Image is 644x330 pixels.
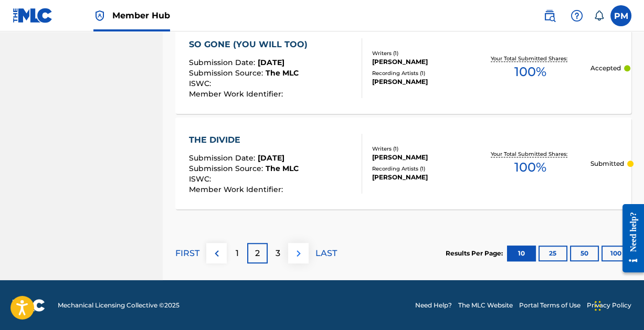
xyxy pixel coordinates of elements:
[539,5,560,26] a: Public Search
[58,301,180,310] span: Mechanical Licensing Collective © 2025
[590,63,621,73] p: Accepted
[372,69,470,77] div: Recording Artists ( 1 )
[210,247,223,260] img: left
[255,247,260,260] p: 2
[189,79,214,88] span: ISWC :
[592,280,644,330] iframe: Chat Widget
[571,9,583,22] img: help
[615,196,644,281] iframe: Resource Center
[189,174,214,184] span: ISWC :
[266,164,299,173] span: The MLC
[415,301,452,310] a: Need Help?
[372,165,470,173] div: Recording Artists ( 1 )
[258,58,284,67] span: [DATE]
[189,134,299,146] div: THE DIVIDE
[491,55,570,62] p: Your Total Submitted Shares:
[446,249,505,258] p: Results Per Page:
[543,9,556,22] img: search
[292,247,305,260] img: right
[458,301,513,310] a: The MLC Website
[189,68,266,78] span: Submission Source :
[315,247,337,260] p: LAST
[112,9,170,22] span: Member Hub
[189,89,286,99] span: Member Work Identifier :
[372,173,470,182] div: [PERSON_NAME]
[175,247,199,260] p: FIRST
[189,38,313,51] div: SO GONE (YOU WILL TOO)
[587,301,631,310] a: Privacy Policy
[566,5,587,26] div: Help
[594,10,604,21] div: Notifications
[372,77,470,87] div: [PERSON_NAME]
[491,150,570,158] p: Your Total Submitted Shares:
[507,246,536,261] button: 10
[601,246,630,261] button: 100
[590,159,624,168] p: Submitted
[236,247,239,260] p: 1
[189,153,258,163] span: Submission Date :
[372,153,470,162] div: [PERSON_NAME]
[372,145,470,153] div: Writers ( 1 )
[13,299,45,312] img: logo
[539,246,567,261] button: 25
[189,58,258,67] span: Submission Date :
[276,247,280,260] p: 3
[175,22,631,114] a: SO GONE (YOU WILL TOO)Submission Date:[DATE]Submission Source:The MLCISWC:Member Work Identifier:...
[570,246,599,261] button: 50
[610,5,631,26] div: User Menu
[372,49,470,57] div: Writers ( 1 )
[258,153,284,163] span: [DATE]
[519,301,580,310] a: Portal Terms of Use
[189,185,286,194] span: Member Work Identifier :
[175,118,631,209] a: THE DIVIDESubmission Date:[DATE]Submission Source:The MLCISWC:Member Work Identifier:Writers (1)[...
[514,158,546,177] span: 100 %
[189,164,266,173] span: Submission Source :
[13,8,53,23] img: MLC Logo
[514,62,546,81] span: 100 %
[372,57,470,67] div: [PERSON_NAME]
[266,68,299,78] span: The MLC
[595,290,601,322] div: Drag
[93,9,106,22] img: Top Rightsholder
